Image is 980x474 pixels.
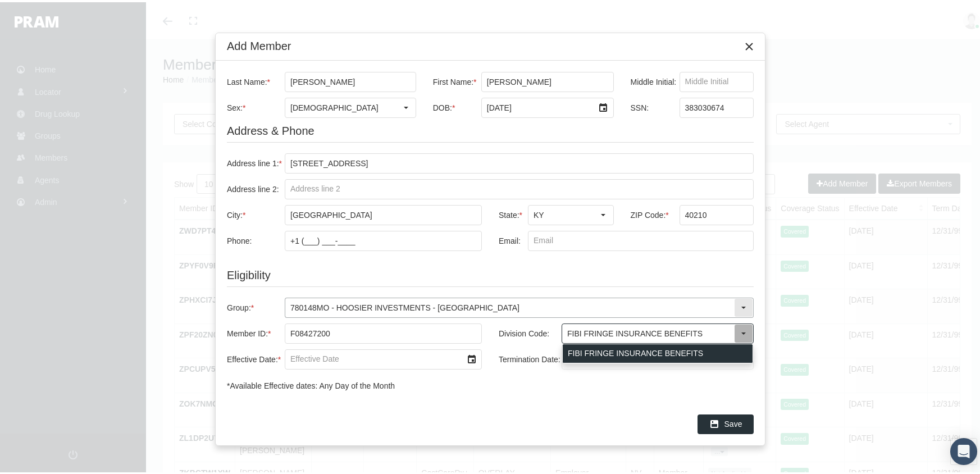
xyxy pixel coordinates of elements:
[563,342,753,361] div: FIBI FRINGE INSURANCE BENEFITS
[227,234,252,243] span: Phone:
[396,96,416,115] div: Select
[227,208,243,217] span: City:
[433,101,452,110] span: DOB:
[724,417,742,426] span: Save
[227,75,267,84] span: Last Name:
[227,157,279,166] span: Address line 1:
[227,122,314,135] span: Address & Phone
[499,208,519,217] span: State:
[739,34,759,54] div: Close
[227,353,278,362] span: Effective Date:
[227,101,243,110] span: Sex:
[594,96,613,115] div: Select
[227,183,279,192] span: Address line 2:
[631,75,677,84] span: Middle Initial:
[950,436,977,463] div: Open Intercom Messenger
[631,208,666,217] span: ZIP Code:
[462,348,481,367] div: Select
[499,327,549,336] span: Division Code:
[698,412,754,432] div: Save
[734,296,753,315] div: Select
[227,37,291,52] div: Add Member
[734,322,753,341] div: Select
[227,301,251,310] span: Group:
[499,234,521,243] span: Email:
[227,327,268,336] span: Member ID:
[499,353,560,362] span: Termination Date:
[594,203,613,222] div: Select
[631,101,649,110] span: SSN:
[227,379,754,389] div: *Available Effective dates: Any Day of the Month
[227,267,271,279] span: Eligibility
[433,75,473,84] span: First Name:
